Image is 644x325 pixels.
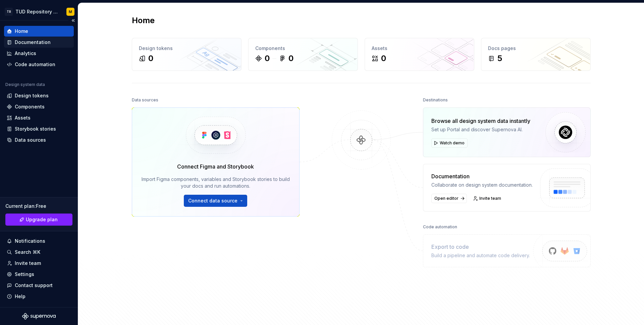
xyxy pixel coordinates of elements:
div: Build a pipeline and automate code delivery. [431,252,530,259]
div: Notifications [15,238,45,244]
div: 5 [497,53,502,64]
div: Design system data [5,82,45,87]
div: Storybook stories [15,126,56,132]
div: Connect Figma and Storybook [177,162,254,171]
a: Data sources [4,135,74,145]
a: Open editor [431,194,467,203]
a: Assets0 [365,38,474,71]
div: Export to code [431,243,530,251]
div: Invite team [15,260,41,267]
div: Current plan : Free [5,203,72,210]
a: Invite team [471,194,504,203]
a: Home [4,26,74,37]
div: Documentation [431,172,533,180]
a: Components00 [248,38,358,71]
button: Search ⌘K [4,247,74,258]
div: Design tokens [139,45,234,52]
div: Analytics [15,50,36,57]
a: Upgrade plan [5,214,72,226]
div: Documentation [15,39,51,46]
div: Code automation [423,222,457,232]
div: Browse all design system data instantly [431,117,530,125]
div: Contact support [15,282,53,289]
div: Destinations [423,95,448,105]
div: TUD Repository Design System [15,8,58,15]
h2: Home [132,15,155,26]
a: Invite team [4,258,74,269]
div: 0 [288,53,293,64]
span: Open editor [434,196,459,201]
button: Notifications [4,236,74,246]
a: Settings [4,269,74,280]
div: Components [15,103,45,110]
div: Help [15,293,25,300]
div: Data sources [15,137,46,143]
a: Design tokens [4,90,74,101]
div: Home [15,28,28,35]
div: Components [255,45,351,52]
div: Assets [15,114,31,121]
div: Search ⌘K [15,249,40,256]
div: Import Figma components, variables and Storybook stories to build your docs and run automations. [142,176,290,189]
a: Documentation [4,37,74,48]
div: 0 [381,53,386,64]
a: Storybook stories [4,124,74,134]
a: Components [4,101,74,112]
button: Watch demo [431,138,468,148]
a: Docs pages5 [481,38,591,71]
div: Collaborate on design system documentation. [431,182,533,188]
div: TR [5,8,13,16]
div: Data sources [132,95,158,105]
button: TRTUD Repository Design SystemM [1,4,76,19]
div: 0 [148,53,153,64]
div: Set up Portal and discover Supernova AI. [431,126,530,133]
div: M [69,9,72,14]
div: Settings [15,271,34,278]
span: Watch demo [440,140,465,146]
button: Contact support [4,280,74,291]
div: 0 [265,53,270,64]
div: Design tokens [15,92,49,99]
a: Analytics [4,48,74,59]
div: Docs pages [488,45,584,52]
span: Connect data source [188,197,237,204]
button: Collapse sidebar [68,16,78,25]
button: Help [4,291,74,302]
a: Design tokens0 [132,38,241,71]
button: Connect data source [184,195,247,207]
span: Invite team [479,196,501,201]
a: Assets [4,112,74,123]
a: Code automation [4,59,74,70]
span: Upgrade plan [26,216,58,223]
div: Assets [372,45,467,52]
div: Code automation [15,61,55,68]
svg: Supernova Logo [22,313,56,320]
